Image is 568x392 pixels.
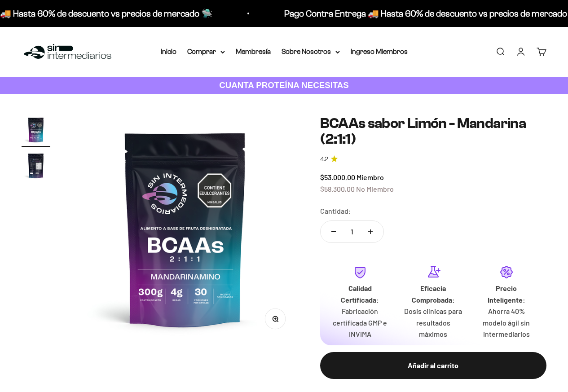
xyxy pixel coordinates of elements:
[357,221,383,242] button: Aumentar cantidad
[161,48,176,55] a: Inicio
[341,284,379,304] strong: Calidad Certificada:
[22,151,50,183] button: Ir al artículo 2
[356,185,394,193] span: No Miembro
[320,352,546,379] button: Añadir al carrito
[187,46,225,57] summary: Comprar
[72,115,299,342] img: BCAAs sabor Limón - Mandarina (2:1:1)
[320,185,355,193] span: $58.300,00
[331,305,390,340] p: Fabricación certificada GMP e INVIMA
[320,154,546,164] a: 4.24.2 de 5.0 estrellas
[22,115,50,144] img: BCAAs sabor Limón - Mandarina (2:1:1)
[320,154,328,164] span: 4.2
[338,360,528,371] div: Añadir al carrito
[282,46,340,57] summary: Sobre Nosotros
[320,205,351,217] label: Cantidad:
[320,173,355,181] span: $53.000,00
[412,284,455,304] strong: Eficacia Comprobada:
[404,305,462,340] p: Dosis clínicas para resultados máximos
[236,48,271,55] a: Membresía
[22,115,50,147] button: Ir al artículo 1
[269,6,564,21] p: Pago Contra Entrega 🚚 Hasta 60% de descuento vs precios de mercado 🛸
[320,115,546,147] h1: BCAAs sabor Limón - Mandarina (2:1:1)
[351,48,408,55] a: Ingreso Miembros
[22,151,50,180] img: BCAAs sabor Limón - Mandarina (2:1:1)
[357,173,384,181] span: Miembro
[477,305,536,340] p: Ahorra 40% modelo ágil sin intermediarios
[219,80,349,90] strong: CUANTA PROTEÍNA NECESITAS
[488,284,525,304] strong: Precio Inteligente:
[321,221,347,242] button: Reducir cantidad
